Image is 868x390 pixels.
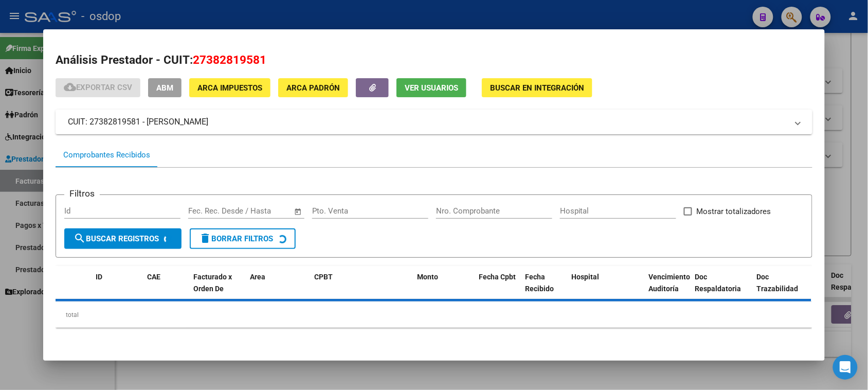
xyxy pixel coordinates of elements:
[63,149,150,161] div: Comprobantes Recibidos
[64,83,132,92] span: Exportar CSV
[64,81,76,93] mat-icon: cloud_download
[96,273,102,281] span: ID
[413,266,475,311] datatable-header-cell: Monto
[56,110,812,134] mat-expansion-panel-header: CUIT: 27382819581 - [PERSON_NAME]
[648,273,690,293] span: Vencimiento Auditoría
[188,206,230,216] input: Fecha inicio
[525,273,554,293] span: Fecha Recibido
[143,266,189,311] datatable-header-cell: CAE
[278,78,348,97] button: ARCA Padrón
[691,266,752,311] datatable-header-cell: Doc Respaldatoria
[56,302,812,328] div: total
[475,266,521,311] datatable-header-cell: Fecha Cpbt
[74,232,86,244] mat-icon: search
[147,273,160,281] span: CAE
[246,266,310,311] datatable-header-cell: Area
[644,266,691,311] datatable-header-cell: Vencimiento Auditoría
[479,273,516,281] span: Fecha Cpbt
[199,232,211,244] mat-icon: delete
[417,273,438,281] span: Monto
[64,187,100,200] h3: Filtros
[64,228,182,249] button: Buscar Registros
[571,273,599,281] span: Hospital
[756,273,798,293] span: Doc Trazabilidad
[193,53,266,66] span: 27382819581
[74,234,159,243] span: Buscar Registros
[695,273,741,293] span: Doc Respaldatoria
[56,51,812,69] h2: Análisis Prestador - CUIT:
[396,78,466,97] button: Ver Usuarios
[482,78,592,97] button: Buscar en Integración
[190,228,296,249] button: Borrar Filtros
[148,78,182,97] button: ABM
[696,205,771,218] span: Mostrar totalizadores
[521,266,567,311] datatable-header-cell: Fecha Recibido
[310,266,413,311] datatable-header-cell: CPBT
[239,206,289,216] input: Fecha fin
[156,83,173,93] span: ABM
[56,78,140,97] button: Exportar CSV
[92,266,143,311] datatable-header-cell: ID
[490,83,584,93] span: Buscar en Integración
[567,266,644,311] datatable-header-cell: Hospital
[68,116,787,128] mat-panel-title: CUIT: 27382819581 - [PERSON_NAME]
[250,273,265,281] span: Area
[197,83,262,93] span: ARCA Impuestos
[292,206,304,218] button: Open calendar
[193,273,232,293] span: Facturado x Orden De
[199,234,273,243] span: Borrar Filtros
[314,273,333,281] span: CPBT
[286,83,340,93] span: ARCA Padrón
[189,266,246,311] datatable-header-cell: Facturado x Orden De
[189,78,270,97] button: ARCA Impuestos
[405,83,458,93] span: Ver Usuarios
[833,355,858,380] div: Open Intercom Messenger
[752,266,814,311] datatable-header-cell: Doc Trazabilidad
